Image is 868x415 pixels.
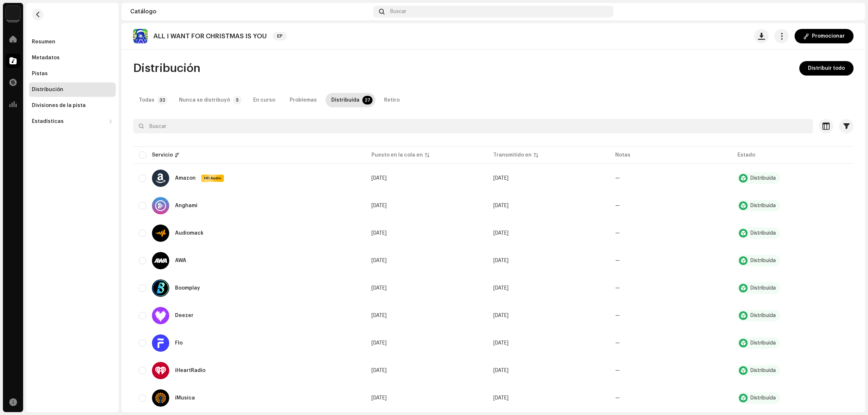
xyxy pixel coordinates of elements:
[750,258,776,263] div: Distribuída
[362,96,373,104] p-badge: 27
[750,341,776,346] div: Distribuída
[493,231,509,236] span: 26 sept 2025
[615,258,620,263] re-a-table-badge: —
[179,93,230,107] div: Nunca se distribuyó
[32,87,63,93] div: Distribución
[615,395,620,401] re-a-table-badge: —
[493,151,532,159] div: Transmitido en
[157,96,167,104] p-badge: 32
[29,98,116,113] re-m-nav-item: Divisiones de la pista
[493,203,509,208] span: 26 sept 2025
[152,151,173,159] div: Servicio
[29,35,116,49] re-m-nav-item: Resumen
[133,29,148,43] img: 5dbbecf7-ec73-4953-8623-f9f350f67b3d
[615,176,620,181] re-a-table-badge: —
[493,258,509,263] span: 26 sept 2025
[795,29,854,43] button: Promocionar
[812,29,845,43] span: Promocionar
[371,368,387,373] span: 10 sept 2025
[493,395,509,401] span: 26 sept 2025
[493,286,509,291] span: 26 sept 2025
[615,341,620,346] re-a-table-badge: —
[253,93,275,107] div: En curso
[175,286,200,291] div: Boomplay
[32,39,55,45] div: Resumen
[615,203,620,208] re-a-table-badge: —
[750,231,776,236] div: Distribuída
[371,286,387,291] span: 10 sept 2025
[808,61,845,76] span: Distribuir todo
[371,231,387,236] span: 10 sept 2025
[493,313,509,318] span: 26 sept 2025
[750,203,776,208] div: Distribuída
[384,93,400,107] div: Retiro
[29,114,116,129] re-m-nav-dropdown: Estadísticas
[371,258,387,263] span: 10 sept 2025
[750,286,776,291] div: Distribuída
[371,151,423,159] div: Puesto en la cola en
[750,176,776,181] div: Distribuída
[175,231,204,236] div: Audiomack
[371,203,387,208] span: 10 sept 2025
[32,103,86,108] div: Divisiones de la pista
[202,176,223,181] span: HD Audio
[130,9,370,14] div: Catálogo
[371,313,387,318] span: 10 sept 2025
[750,368,776,373] div: Distribuída
[6,6,20,20] img: 34f81ff7-2202-4073-8c5d-62963ce809f3
[371,395,387,401] span: 10 sept 2025
[615,231,620,236] re-a-table-badge: —
[153,33,267,40] p: ALL I WANT FOR CHRISTMAS IS YOU
[175,395,195,401] div: iMusica
[371,176,387,181] span: 10 sept 2025
[750,395,776,401] div: Distribuída
[175,258,186,263] div: AWA
[750,313,776,318] div: Distribuída
[615,286,620,291] re-a-table-badge: —
[175,313,193,318] div: Deezer
[29,67,116,81] re-m-nav-item: Pistas
[175,368,205,373] div: iHeartRadio
[175,203,197,208] div: Anghami
[493,368,509,373] span: 26 sept 2025
[29,51,116,65] re-m-nav-item: Metadatos
[390,9,407,14] span: Buscar
[331,93,359,107] div: Distribuída
[233,96,242,104] p-badge: 5
[175,176,196,181] div: Amazon
[32,55,60,61] div: Metadatos
[615,368,620,373] re-a-table-badge: —
[32,71,48,77] div: Pistas
[32,119,64,124] div: Estadísticas
[615,313,620,318] re-a-table-badge: —
[175,341,183,346] div: Flo
[799,61,854,76] button: Distribuir todo
[139,93,154,107] div: Todas
[845,6,856,17] img: d6e06fa9-f9ce-4a05-ae31-ec4e8b5de632
[493,341,509,346] span: 26 sept 2025
[133,61,200,76] span: Distribución
[29,82,116,97] re-m-nav-item: Distribución
[290,93,317,107] div: Problemas
[273,32,287,40] span: EP
[133,119,813,133] input: Buscar
[493,176,509,181] span: 26 sept 2025
[371,341,387,346] span: 10 sept 2025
